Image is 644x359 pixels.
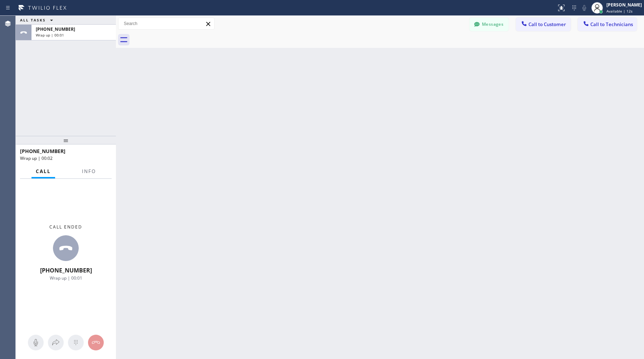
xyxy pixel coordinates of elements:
[16,16,60,24] button: ALL TASKS
[49,224,82,230] span: Call ended
[578,18,637,31] button: Call to Technicians
[469,18,509,31] button: Messages
[88,335,104,350] button: Hang up
[68,335,84,350] button: Open dialpad
[40,266,92,274] span: [PHONE_NUMBER]
[31,164,55,178] button: Call
[606,9,633,14] span: Available | 12s
[36,26,75,32] span: [PHONE_NUMBER]
[36,168,51,174] span: Call
[516,18,571,31] button: Call to Customer
[118,18,214,29] input: Search
[78,164,100,178] button: Info
[36,33,64,38] span: Wrap up | 00:01
[590,21,633,28] span: Call to Technicians
[606,2,642,8] div: [PERSON_NAME]
[20,18,46,23] span: ALL TASKS
[20,155,53,161] span: Wrap up | 00:02
[579,3,589,13] button: Mute
[20,148,65,154] span: [PHONE_NUMBER]
[28,335,44,350] button: Mute
[48,335,64,350] button: Open directory
[50,275,82,281] span: Wrap up | 00:01
[528,21,566,28] span: Call to Customer
[82,168,96,174] span: Info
